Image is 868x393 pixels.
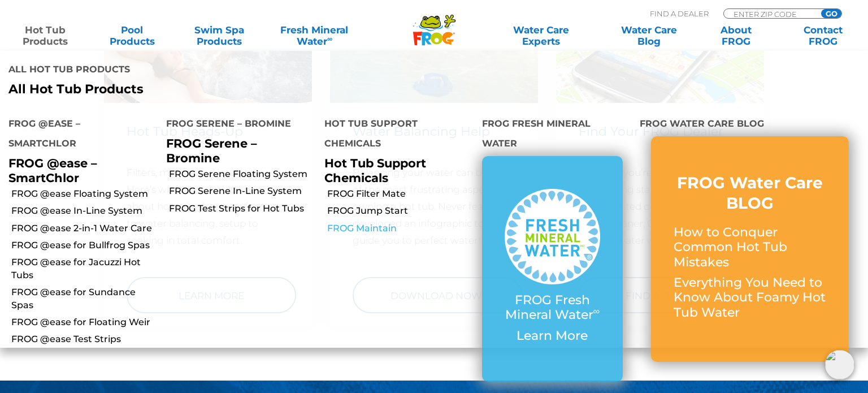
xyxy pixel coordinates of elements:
[732,9,809,19] input: Zip Code Form
[789,24,857,47] a: ContactFROG
[825,350,854,379] img: openIcon
[11,239,158,252] a: FROG @ease for Bullfrog Spas
[327,222,474,235] a: FROG Maintain
[324,114,465,156] h4: Hot Tub Support Chemicals
[11,222,158,235] a: FROG @ease 2-in-1 Water Care
[327,205,474,217] a: FROG Jump Start
[98,24,166,47] a: PoolProducts
[8,156,149,184] p: FROG @ease – SmartChlor
[674,225,826,270] p: How to Conquer Common Hot Tub Mistakes
[674,172,826,214] h3: FROG Water Care BLOG
[327,34,332,43] sup: ∞
[505,189,600,349] a: FROG Fresh Mineral Water∞ Learn More
[169,168,315,180] a: FROG Serene Floating System
[615,24,683,47] a: Water CareBlog
[166,136,307,165] p: FROG Serene – Bromine
[169,202,315,215] a: FROG Test Strips for Hot Tubs
[674,275,826,320] p: Everything You Need to Know About Foamy Hot Tub Water
[8,114,149,156] h4: FROG @ease – SmartChlor
[11,256,158,282] a: FROG @ease for Jacuzzi Hot Tubs
[11,333,158,346] a: FROG @ease Test Strips
[640,114,860,136] h4: FROG Water Care Blog
[593,305,600,317] sup: ∞
[324,156,465,184] p: Hot Tub Support Chemicals
[821,9,841,18] input: GO
[482,114,623,156] h4: FROG Fresh Mineral Water
[8,59,426,82] h4: All Hot Tub Products
[11,286,158,312] a: FROG @ease for Sundance Spas
[702,24,770,47] a: AboutFROG
[169,185,315,197] a: FROG Serene In-Line System
[650,8,709,19] p: Find A Dealer
[272,24,357,47] a: Fresh MineralWater∞
[674,172,826,326] a: FROG Water Care BLOG How to Conquer Common Hot Tub Mistakes Everything You Need to Know About Foa...
[8,82,426,97] a: All Hot Tub Products
[11,24,79,47] a: Hot TubProducts
[486,24,596,47] a: Water CareExperts
[11,316,158,329] a: FROG @ease for Floating Weir
[185,24,253,47] a: Swim SpaProducts
[327,188,474,200] a: FROG Filter Mate
[505,329,600,343] p: Learn More
[11,188,158,200] a: FROG @ease Floating System
[11,205,158,217] a: FROG @ease In-Line System
[505,293,600,323] p: FROG Fresh Mineral Water
[166,114,307,136] h4: FROG Serene – Bromine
